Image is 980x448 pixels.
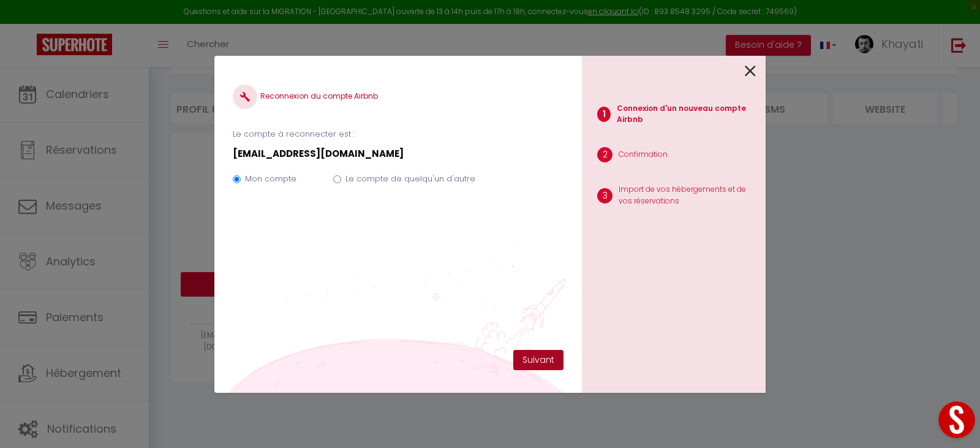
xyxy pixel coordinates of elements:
[617,103,756,126] p: Connexion d'un nouveau compte Airbnb
[929,397,980,448] iframe: LiveChat chat widget
[619,149,668,161] p: Confirmation
[233,128,563,140] p: Le compte à reconnecter est :
[513,350,563,371] button: Suivant
[597,188,612,203] span: 3
[597,107,611,122] span: 1
[233,146,563,161] p: [EMAIL_ADDRESS][DOMAIN_NAME]
[345,173,475,185] label: Le compte de quelqu'un d'autre
[233,85,563,109] h4: Reconnexion du compte Airbnb
[245,173,296,185] label: Mon compte
[597,147,612,162] span: 2
[619,184,756,207] p: Import de vos hébergements et de vos réservations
